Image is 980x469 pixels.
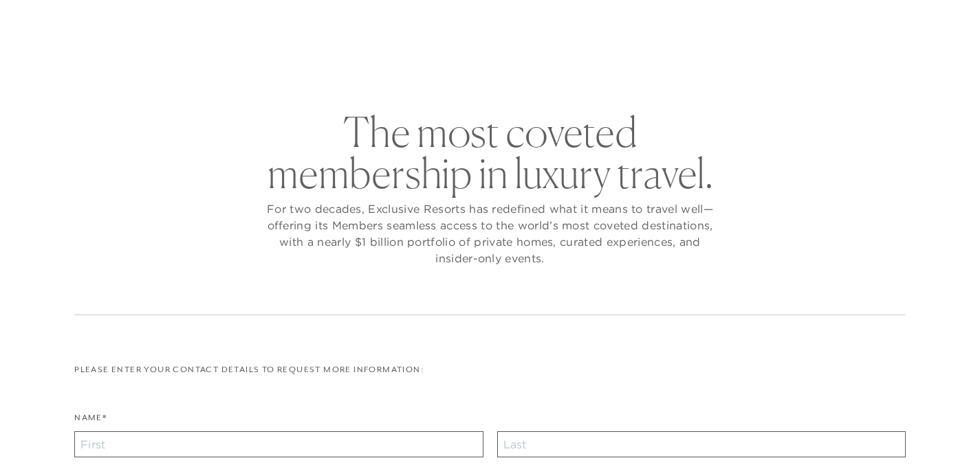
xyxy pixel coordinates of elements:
[263,111,717,194] h2: The most coveted membership in luxury travel.
[564,44,648,84] a: Community
[41,15,101,27] a: Get Started
[332,44,437,84] a: The Collection
[263,201,717,266] p: For two decades, Exclusive Resorts has redefined what it means to travel well—offering its Member...
[74,431,483,457] input: First
[74,411,107,431] label: Name*
[835,15,903,27] a: Member Login
[458,44,543,84] a: Membership
[74,363,906,376] p: Please enter your contact details to request more information:
[497,431,906,457] input: Last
